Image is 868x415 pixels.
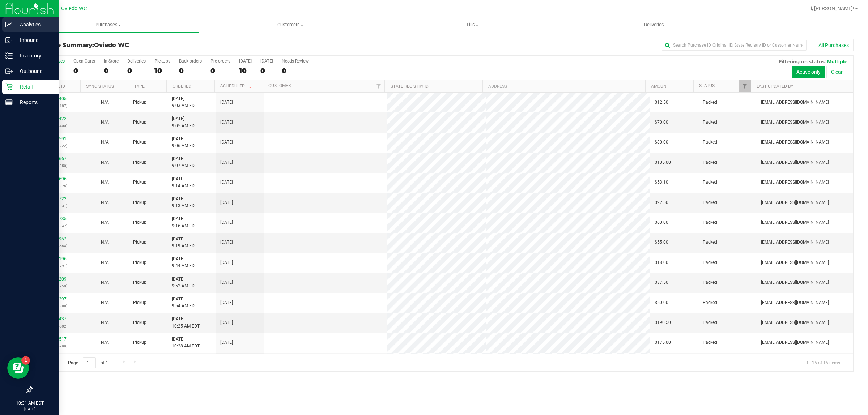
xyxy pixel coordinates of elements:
[101,320,109,325] span: Not Applicable
[761,319,829,326] span: [EMAIL_ADDRESS][DOMAIN_NAME]
[391,84,429,89] a: State Registry ID
[172,95,197,109] span: [DATE] 9:03 AM EDT
[101,199,109,206] button: N/A
[133,259,146,266] span: Pickup
[179,59,202,64] div: Back-orders
[655,259,668,266] span: $18.00
[761,199,829,206] span: [EMAIL_ADDRESS][DOMAIN_NAME]
[172,155,197,169] span: [DATE] 9:07 AM EDT
[634,22,674,28] span: Deliveries
[655,239,668,246] span: $55.00
[655,119,668,126] span: $70.00
[101,279,109,286] button: N/A
[13,67,56,76] p: Outbound
[260,67,273,75] div: 0
[127,67,146,75] div: 0
[46,176,67,181] a: 11847696
[220,259,233,266] span: [DATE]
[655,99,668,106] span: $12.50
[134,84,145,89] a: Type
[703,199,717,206] span: Packed
[154,59,170,64] div: PickUps
[101,239,109,246] button: N/A
[172,176,197,189] span: [DATE] 9:14 AM EDT
[101,299,109,306] button: N/A
[826,66,847,78] button: Clear
[46,256,67,261] a: 11848196
[46,116,67,121] a: 11847422
[282,59,309,64] div: Needs Review
[655,319,671,326] span: $190.50
[62,357,114,368] span: Page of 1
[239,59,252,64] div: [DATE]
[133,99,146,106] span: Pickup
[101,340,109,345] span: Not Applicable
[3,406,56,412] p: [DATE]
[83,357,96,368] input: 1
[46,236,67,241] a: 11847962
[133,279,146,286] span: Pickup
[655,279,668,286] span: $37.50
[101,219,109,226] button: N/A
[703,179,717,186] span: Packed
[94,42,129,48] span: Oviedo WC
[101,179,109,186] button: N/A
[179,67,202,75] div: 0
[655,219,668,226] span: $60.00
[101,220,109,225] span: Not Applicable
[13,20,56,29] p: Analytics
[282,67,309,75] div: 0
[101,139,109,146] button: N/A
[101,160,109,165] span: Not Applicable
[655,159,671,166] span: $105.00
[133,199,146,206] span: Pickup
[172,336,200,350] span: [DATE] 10:28 AM EDT
[101,200,109,205] span: Not Applicable
[482,80,645,93] th: Address
[220,199,233,206] span: [DATE]
[172,256,197,269] span: [DATE] 9:44 AM EDT
[703,119,717,126] span: Packed
[133,219,146,226] span: Pickup
[761,339,829,346] span: [EMAIL_ADDRESS][DOMAIN_NAME]
[46,296,67,301] a: 11848297
[703,319,717,326] span: Packed
[46,196,67,201] a: 11847722
[655,339,671,346] span: $175.00
[761,159,829,166] span: [EMAIL_ADDRESS][DOMAIN_NAME]
[13,98,56,107] p: Reports
[220,319,233,326] span: [DATE]
[761,99,829,106] span: [EMAIL_ADDRESS][DOMAIN_NAME]
[739,80,751,92] a: Filter
[61,5,87,12] span: Oviedo WC
[172,276,197,290] span: [DATE] 9:52 AM EDT
[172,115,197,129] span: [DATE] 9:05 AM EDT
[101,259,109,266] button: N/A
[7,357,29,379] iframe: Resource center
[3,400,56,406] p: 10:31 AM EDT
[761,179,829,186] span: [EMAIL_ADDRESS][DOMAIN_NAME]
[101,140,109,145] span: Not Applicable
[101,180,109,185] span: Not Applicable
[73,59,95,64] div: Open Carts
[133,339,146,346] span: Pickup
[172,316,200,329] span: [DATE] 10:25 AM EDT
[220,299,233,306] span: [DATE]
[761,139,829,146] span: [EMAIL_ADDRESS][DOMAIN_NAME]
[655,139,668,146] span: $80.00
[199,17,381,33] a: Customers
[86,84,114,89] a: Sync Status
[220,159,233,166] span: [DATE]
[17,17,199,33] a: Purchases
[260,59,273,64] div: [DATE]
[101,120,109,125] span: Not Applicable
[46,156,67,161] a: 11847667
[13,36,56,44] p: Inbound
[5,68,13,75] inline-svg: Outbound
[757,84,793,89] a: Last Updated By
[104,67,119,75] div: 0
[101,319,109,326] button: N/A
[101,339,109,346] button: N/A
[210,67,230,75] div: 0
